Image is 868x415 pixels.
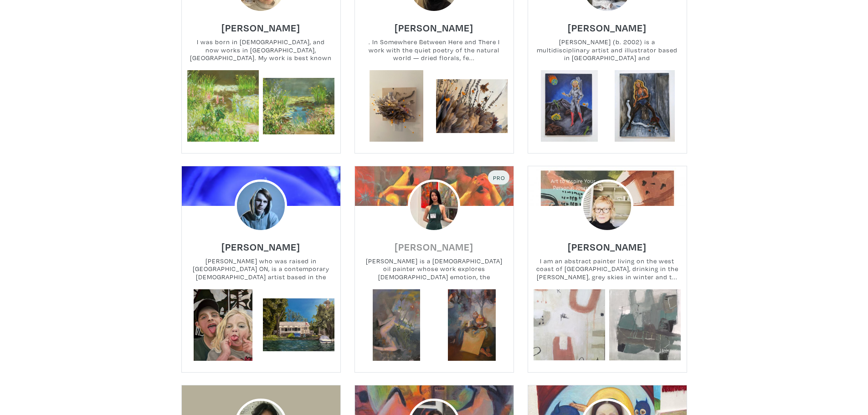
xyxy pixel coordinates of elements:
h6: [PERSON_NAME] [395,241,473,253]
img: phpThumb.php [235,179,288,232]
a: [PERSON_NAME] [221,238,300,249]
small: I am an abstract painter living on the west coast of [GEOGRAPHIC_DATA], drinking in the [PERSON_N... [528,257,687,281]
img: phpThumb.php [581,179,634,232]
small: [PERSON_NAME] is a [DEMOGRAPHIC_DATA] oil painter whose work explores [DEMOGRAPHIC_DATA] emotion,... [355,257,514,281]
a: [PERSON_NAME] [395,238,473,249]
a: [PERSON_NAME] [221,20,300,30]
a: [PERSON_NAME] [568,20,647,30]
a: [PERSON_NAME] [568,238,647,249]
a: [PERSON_NAME] [395,20,473,30]
small: [PERSON_NAME] (b. 2002) is a multidisciplinary artist and illustrator based in [GEOGRAPHIC_DATA] ... [528,38,687,62]
small: . In Somewhere Between Here and There I work with the quiet poetry of the natural world — dried f... [355,38,514,62]
h6: [PERSON_NAME] [221,21,300,34]
span: Pro [492,174,505,181]
h6: [PERSON_NAME] [568,241,647,253]
img: phpThumb.php [408,179,461,232]
h6: [PERSON_NAME] [395,21,473,34]
small: I was born in [DEMOGRAPHIC_DATA], and now works in [GEOGRAPHIC_DATA], [GEOGRAPHIC_DATA]. My work ... [182,38,340,62]
small: [PERSON_NAME] who was raised in [GEOGRAPHIC_DATA] ON, is a contemporary [DEMOGRAPHIC_DATA] artist... [182,257,340,281]
h6: [PERSON_NAME] [221,241,300,253]
h6: [PERSON_NAME] [568,21,647,34]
